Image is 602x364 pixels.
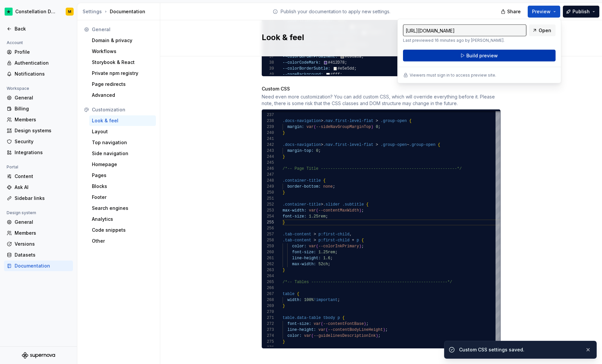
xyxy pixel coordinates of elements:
span: margin-top: [287,149,313,153]
div: 252 [262,202,274,208]
div: Domain & privacy [92,37,153,44]
div: Layout [92,128,153,135]
div: Custom CSS [262,86,290,92]
div: 256 [262,225,274,231]
span: , [350,232,352,237]
div: Back [15,26,70,32]
button: Share [498,6,525,18]
div: 262 [262,261,274,267]
span: { [409,119,412,123]
div: Content [15,173,70,180]
div: Datasets [15,252,70,258]
span: ( [314,125,316,129]
div: 242 [262,142,274,148]
span: > [321,202,323,207]
span: 1.25rem [318,250,335,255]
span: { [366,202,368,207]
span: table [283,292,295,296]
span: font-size: [287,322,311,326]
span: .docs-navigation [283,119,321,123]
div: 274 [262,333,274,339]
span: .nav.first-level-flat [323,119,373,123]
span: --contentFontBase [323,322,364,326]
span: 100% [304,298,314,302]
span: max-width: [292,262,316,267]
span: --colorCodeMark: [283,60,321,65]
div: 253 [262,208,274,213]
span: .group-open [380,143,407,147]
a: Documentation [4,261,73,271]
div: 240 [262,130,274,136]
div: Security [15,138,70,145]
div: 267 [262,291,274,297]
div: 265 [262,279,274,285]
div: Workspace [4,85,32,92]
div: Homepage [92,161,153,168]
a: Code snippets [89,225,156,235]
span: margin: [287,125,304,129]
a: Supernova Logo [22,352,55,359]
button: Constellation Design SystemM [1,4,76,19]
span: + [352,238,354,243]
div: Documentation [83,8,157,15]
span: Open [539,27,551,34]
span: ; [362,208,364,213]
div: Code snippets [92,227,153,233]
span: var [309,208,316,213]
span: var [304,334,311,338]
span: --colorInkPrimary [318,244,359,249]
div: 254 [262,213,274,219]
p: Publish your documentation to apply new settings. [281,8,390,15]
span: ) [359,244,361,249]
div: 37 [262,54,274,60]
span: -----------------------*/ [402,166,462,171]
div: 255 [262,219,274,225]
div: 263 [262,267,274,273]
a: Side navigation [89,148,156,159]
div: Customization [92,106,153,113]
span: .container-title [283,178,321,183]
span: ; [385,328,388,332]
a: Ask AI [4,182,73,193]
button: Build preview [403,50,556,62]
div: Documentation [15,263,70,269]
div: Ask AI [15,184,70,191]
div: 244 [262,154,274,160]
span: line-height: [292,256,321,261]
span: { [438,143,440,147]
a: Billing [4,103,73,114]
div: Analytics [92,216,153,222]
div: 268 [262,297,274,303]
div: 250 [262,190,274,196]
span: } [283,131,285,135]
div: Billing [15,105,70,112]
span: --sideNavGroupMarginTop [316,125,371,129]
span: 0 [316,149,318,153]
span: ; [378,334,380,338]
span: { [323,178,325,183]
span: Share [507,8,521,15]
span: .tab-content [283,232,311,237]
a: Private npm registry [89,68,156,79]
span: > [376,143,378,147]
span: } [283,154,285,159]
a: Security [4,136,73,147]
span: var [314,322,321,326]
a: General [4,217,73,227]
span: ; [328,262,330,267]
span: -------------------*/ [402,280,452,284]
span: } [283,220,285,225]
span: } [283,339,285,344]
span: } [283,190,285,195]
div: Top navigation [92,139,153,146]
span: color: [287,334,301,338]
div: Sidebar links [15,195,70,202]
div: Need even more customization? You can add custom CSS, which will override everything before it. P... [262,93,501,107]
span: .subtitle [342,202,364,207]
a: Search engines [89,203,156,213]
span: Preview [532,8,551,15]
div: Versions [15,241,70,247]
span: --colorBorderProminent: [283,54,338,59]
div: 275 [262,339,274,345]
span: ; [338,298,340,302]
